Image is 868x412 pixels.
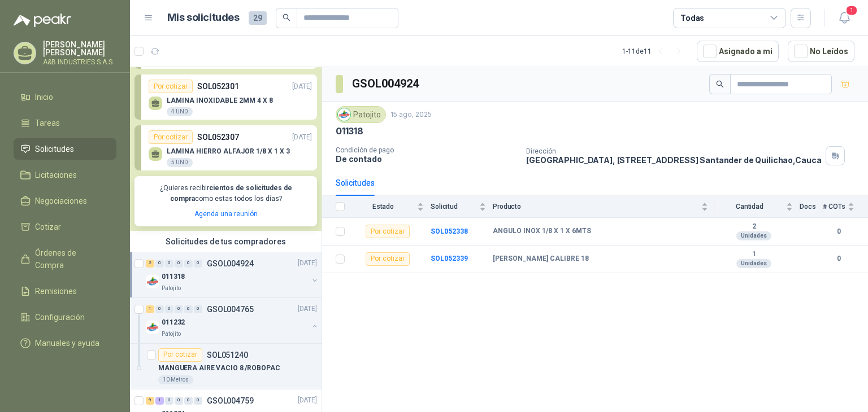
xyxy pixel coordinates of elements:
span: Estado [351,203,415,211]
h3: GSOL004924 [352,75,420,93]
div: 0 [155,305,164,313]
div: Por cotizar [366,225,410,238]
p: GSOL004759 [207,397,254,405]
div: 5 UND [167,158,193,167]
p: [GEOGRAPHIC_DATA], [STREET_ADDRESS] Santander de Quilichao , Cauca [526,155,821,165]
span: search [283,14,290,21]
p: 15 ago, 2025 [390,109,432,120]
h1: Mis solicitudes [167,10,240,26]
a: SOL052338 [431,227,468,235]
span: Manuales y ayuda [35,337,99,349]
th: Cantidad [715,196,800,218]
div: 1 [146,305,154,313]
span: search [716,80,724,88]
a: Por cotizarSOL052307[DATE] LAMINA HIERRO ALFAJOR 1/8 X 1 X 35 UND [134,125,317,170]
p: SOL052301 [197,80,239,93]
button: Asignado a mi [697,41,779,62]
p: Condición de pago [336,146,517,154]
span: Solicitudes [35,143,74,155]
p: GSOL004924 [207,260,254,268]
div: Solicitudes [336,177,375,189]
div: 0 [165,397,173,405]
div: 1 - 11 de 11 [622,42,688,60]
div: 0 [184,305,193,313]
p: MANGUERA AIRE VACIO 8 /ROBOPAC [158,363,280,374]
a: Agenda una reunión [194,210,258,218]
img: Company Logo [146,275,159,288]
a: Solicitudes [14,138,116,160]
div: Unidades [736,259,771,268]
p: 011232 [162,317,185,328]
p: A&B INDUSTRIES S.A.S [43,59,116,65]
p: [DATE] [298,304,317,314]
a: Por cotizarSOL051240MANGUERA AIRE VACIO 8 /ROBOPAC10 Metros [130,344,322,389]
a: Remisiones [14,280,116,302]
p: [DATE] [298,395,317,406]
p: Patojito [162,330,181,339]
span: Cotizar [35,221,61,233]
th: Solicitud [431,196,493,218]
img: Company Logo [146,321,159,334]
th: Estado [351,196,431,218]
th: Producto [493,196,715,218]
p: Patojito [162,284,181,293]
div: 0 [155,260,164,268]
span: # COTs [823,203,845,211]
div: Solicitudes de tus compradores [130,231,322,252]
div: 0 [165,260,173,268]
a: Manuales y ayuda [14,332,116,354]
th: Docs [800,196,823,218]
b: 0 [823,253,854,264]
div: 0 [184,397,193,405]
a: Por cotizarSOL052301[DATE] LAMINA INOXIDABLE 2MM 4 X 84 UND [134,74,317,120]
span: Licitaciones [35,169,77,181]
div: 1 [155,397,164,405]
div: 0 [194,397,202,405]
a: 2 0 0 0 0 0 GSOL004924[DATE] Company Logo011318Patojito [146,257,319,293]
p: LAMINA INOXIDABLE 2MM 4 X 8 [167,97,273,104]
div: Por cotizar [149,80,193,93]
th: # COTs [823,196,868,218]
a: Inicio [14,86,116,108]
span: Remisiones [35,285,77,297]
p: [DATE] [292,132,312,143]
b: 2 [715,222,793,231]
a: Negociaciones [14,190,116,212]
span: Producto [493,203,699,211]
img: Company Logo [338,108,350,121]
a: Órdenes de Compra [14,242,116,276]
span: Solicitud [431,203,477,211]
button: No Leídos [788,41,854,62]
div: Por cotizar [158,348,202,362]
a: SOL052339 [431,255,468,262]
p: LAMINA HIERRO ALFAJOR 1/8 X 1 X 3 [167,147,290,155]
div: 0 [165,305,173,313]
p: 011318 [162,271,185,282]
p: De contado [336,154,517,164]
a: Tareas [14,112,116,134]
div: 0 [194,260,202,268]
span: Inicio [35,91,53,103]
div: 10 Metros [158,375,193,384]
p: ¿Quieres recibir como estas todos los días? [141,183,310,204]
div: Todas [680,12,704,24]
p: [DATE] [292,81,312,92]
div: Patojito [336,106,386,123]
p: Dirección [526,147,821,155]
div: 9 [146,397,154,405]
span: Cantidad [715,203,784,211]
a: Cotizar [14,216,116,238]
p: SOL051240 [207,351,248,359]
div: 0 [194,305,202,313]
div: 0 [175,397,183,405]
p: SOL052307 [197,131,239,143]
b: 0 [823,226,854,237]
div: Por cotizar [149,130,193,144]
div: 4 UND [167,107,193,116]
p: [DATE] [298,258,317,269]
button: 1 [834,8,854,28]
span: Órdenes de Compra [35,247,106,271]
div: 0 [175,305,183,313]
div: 0 [184,260,193,268]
